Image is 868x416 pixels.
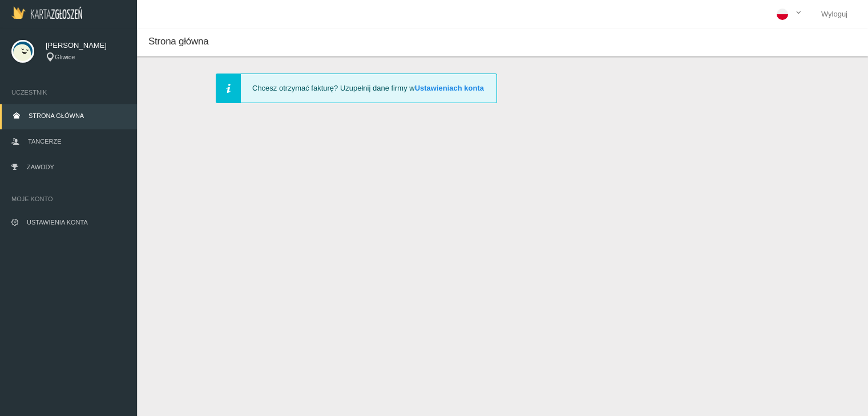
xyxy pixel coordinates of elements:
span: Tancerze [28,138,61,145]
span: Moje konto [11,193,126,205]
span: Uczestnik [11,87,126,98]
span: Strona główna [148,36,208,47]
img: svg [11,40,34,63]
a: Ustawieniach konta [415,84,484,92]
span: Zawody [27,164,54,170]
span: Strona główna [29,112,84,119]
img: Logo [11,6,82,19]
span: Ustawienia konta [27,219,88,226]
div: Gliwice [46,52,126,62]
span: [PERSON_NAME] [46,40,126,51]
div: Chcesz otrzymać fakturę? Uzupełnij dane firmy w [216,74,497,103]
